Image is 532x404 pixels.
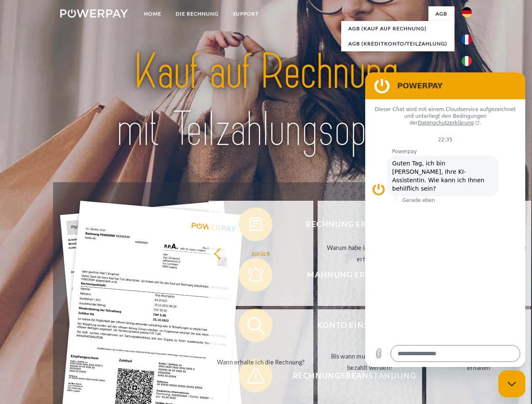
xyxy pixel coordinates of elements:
img: fr [462,35,472,45]
div: Wann erhalte ich die Rechnung? [214,356,308,367]
a: AGB (Kauf auf Rechnung) [341,21,454,36]
a: SUPPORT [226,6,266,21]
img: logo-powerpay-white.svg [60,9,128,18]
div: zurück [214,247,308,259]
iframe: Schaltfläche zum Öffnen des Messaging-Fensters; Konversation läuft [498,370,525,397]
a: agb [428,6,454,21]
iframe: Messaging-Fenster [365,72,525,367]
a: DIE RECHNUNG [168,6,226,21]
a: AGB (Kreditkonto/Teilzahlung) [341,36,454,51]
img: it [462,56,472,66]
div: Warum habe ich eine Rechnung erhalten? [323,242,417,265]
div: Bis wann muss die Rechnung bezahlt werden? [323,351,417,373]
img: de [462,7,472,17]
img: title-powerpay_de.svg [80,40,452,161]
a: Home [137,6,168,21]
